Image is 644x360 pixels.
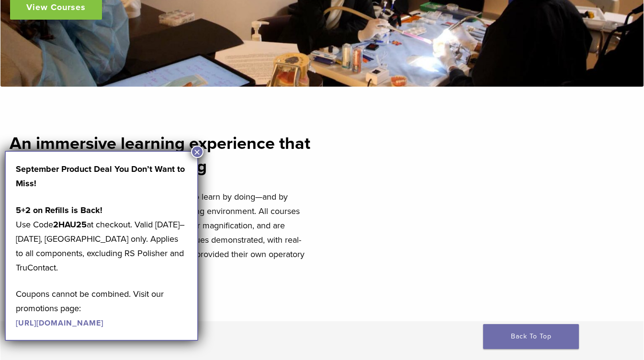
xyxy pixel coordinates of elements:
[16,164,185,189] strong: September Product Deal You Don’t Want to Miss!
[483,324,579,349] a: Back To Top
[53,219,87,230] strong: 2HAU25
[16,318,103,328] a: [URL][DOMAIN_NAME]
[16,287,187,330] p: Coupons cannot be combined. Visit our promotions page:
[16,205,102,215] strong: 5+2 on Refills is Back!
[191,146,203,158] button: Close
[16,203,187,275] p: Use Code at checkout. Valid [DATE]–[DATE], [GEOGRAPHIC_DATA] only. Applies to all components, exc...
[328,118,635,290] iframe: Bioclear Matrix | Welcome to the Bioclear Learning Center
[10,133,310,177] strong: An immersive learning experience that is intuitive and rewarding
